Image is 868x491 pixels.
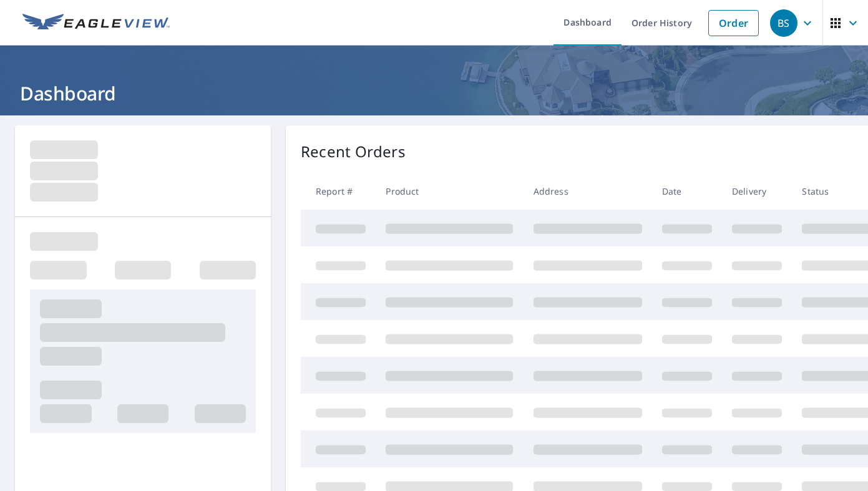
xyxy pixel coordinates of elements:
th: Date [652,173,722,210]
th: Delivery [722,173,792,210]
div: BS [770,9,797,37]
th: Address [524,173,652,210]
p: Recent Orders [301,140,406,163]
img: EV Logo [22,14,170,32]
h1: Dashboard [15,80,853,106]
th: Report # [301,173,376,210]
a: Order [708,10,759,36]
th: Product [376,173,523,210]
